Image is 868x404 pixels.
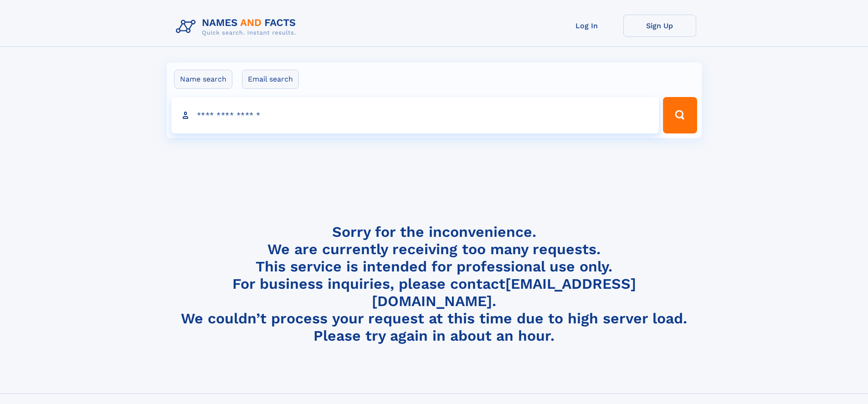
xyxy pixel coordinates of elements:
[172,223,696,345] h4: Sorry for the inconvenience. We are currently receiving too many requests. This service is intend...
[663,97,697,133] button: Search Button
[172,15,303,39] img: Logo Names and Facts
[623,15,696,37] a: Sign Up
[242,70,299,89] label: Email search
[171,97,659,133] input: search input
[174,70,232,89] label: Name search
[372,275,636,310] a: [EMAIL_ADDRESS][DOMAIN_NAME]
[550,15,623,37] a: Log In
